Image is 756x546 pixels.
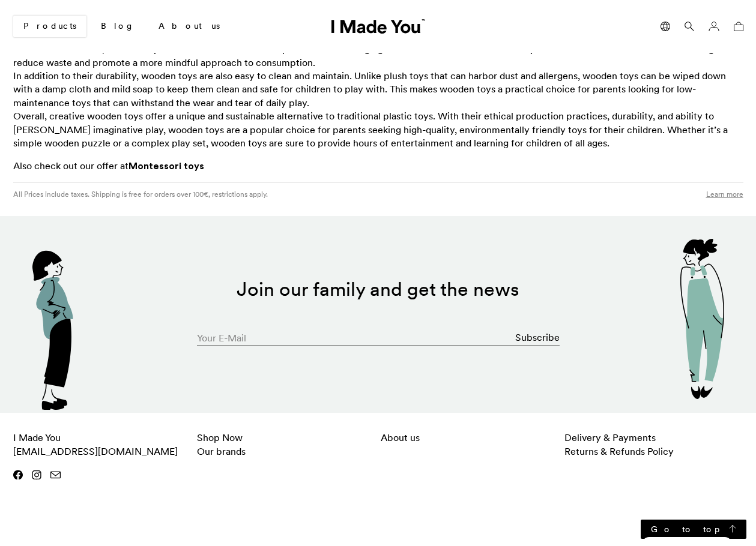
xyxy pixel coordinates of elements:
a: Delivery & Payments [564,431,656,443]
p: All Prices include taxes. Shipping is free for orders over 100€, restrictions apply. [13,189,268,199]
p: I Made You [13,431,192,458]
a: Learn more [706,189,743,199]
a: [EMAIL_ADDRESS][DOMAIN_NAME] [13,445,178,457]
a: Returns & Refunds Policy [564,445,674,457]
a: Shop Now [197,431,243,443]
a: Go to top [641,520,746,539]
a: About us [149,16,229,37]
h2: Join our family and get the news [58,278,699,301]
button: Subscribe [515,325,560,349]
a: Our brands [197,445,246,457]
a: Products [13,16,86,37]
a: About us [381,431,420,443]
p: Also check out our offer at [13,159,743,172]
a: Blog [91,16,144,37]
a: Montessori toys [129,160,204,172]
